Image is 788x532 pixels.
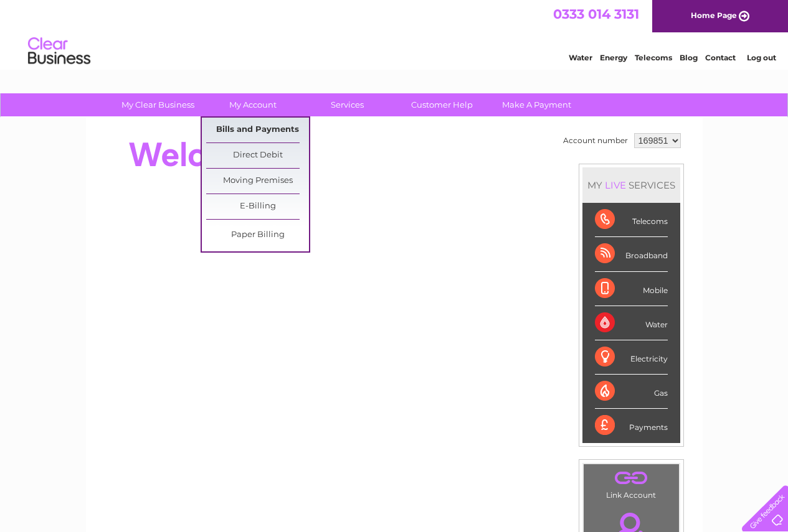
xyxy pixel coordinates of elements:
[27,32,91,70] img: logo.png
[569,53,592,62] a: Water
[747,53,776,62] a: Log out
[107,93,209,116] a: My Clear Business
[391,93,493,116] a: Customer Help
[595,340,668,375] div: Electricity
[600,53,627,62] a: Energy
[635,53,672,62] a: Telecoms
[595,375,668,409] div: Gas
[201,93,304,116] a: My Account
[582,167,680,203] div: MY SERVICES
[206,169,309,194] a: Moving Premises
[485,93,588,116] a: Make A Payment
[602,179,629,191] div: LIVE
[680,53,698,62] a: Blog
[595,203,668,237] div: Telecoms
[595,409,668,442] div: Payments
[553,6,639,22] a: 0333 014 3131
[560,130,631,151] td: Account number
[100,7,689,60] div: Clear Business is a trading name of Verastar Limited (registered in [GEOGRAPHIC_DATA] No. 3667643...
[595,237,668,271] div: Broadband
[206,223,309,248] a: Paper Billing
[206,194,309,219] a: E-Billing
[595,272,668,306] div: Mobile
[583,464,680,503] td: Link Account
[587,467,676,489] a: .
[705,53,736,62] a: Contact
[296,93,399,116] a: Services
[595,306,668,340] div: Water
[206,118,309,142] a: Bills and Payments
[206,143,309,168] a: Direct Debit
